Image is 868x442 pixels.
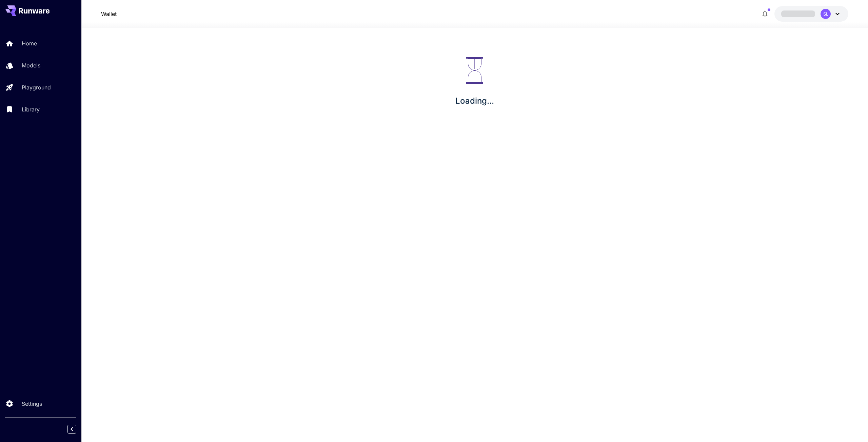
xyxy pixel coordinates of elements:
div: SL [821,9,831,19]
a: Wallet [101,10,117,18]
p: Settings [22,400,42,408]
p: Loading... [455,95,494,107]
button: Collapse sidebar [67,425,76,434]
p: Home [22,39,37,47]
div: Collapse sidebar [73,423,81,435]
button: SL [774,6,848,22]
nav: breadcrumb [101,10,117,18]
p: Library [22,105,40,113]
p: Playground [22,83,51,91]
p: Models [22,61,40,69]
